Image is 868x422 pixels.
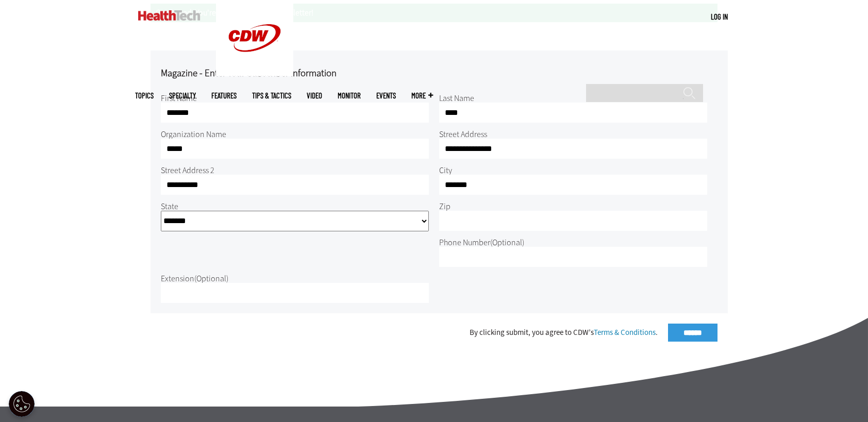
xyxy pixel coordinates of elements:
span: Topics [135,92,154,99]
div: By clicking submit, you agree to CDW’s . [470,329,658,336]
label: Last Name [439,93,474,104]
label: State [161,201,178,212]
label: Phone Number [439,237,524,248]
a: Events [376,92,396,99]
label: Extension [161,273,228,284]
span: More [411,92,433,99]
button: Open Preferences [9,391,35,417]
a: Features [211,92,237,99]
span: (Optional) [194,273,228,284]
div: Cookie Settings [9,391,35,417]
label: City [439,165,452,176]
a: Terms & Conditions [594,327,656,337]
div: User menu [711,11,728,22]
a: MonITor [338,92,361,99]
label: Street Address [439,129,487,140]
label: Zip [439,201,450,212]
label: Street Address 2 [161,165,214,176]
a: CDW [216,68,293,79]
span: (Optional) [490,237,524,248]
a: Video [307,92,322,99]
a: Tips & Tactics [252,92,291,99]
label: Organization Name [161,129,226,140]
a: Log in [711,12,728,21]
span: Specialty [169,92,196,99]
img: Home [138,10,201,21]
